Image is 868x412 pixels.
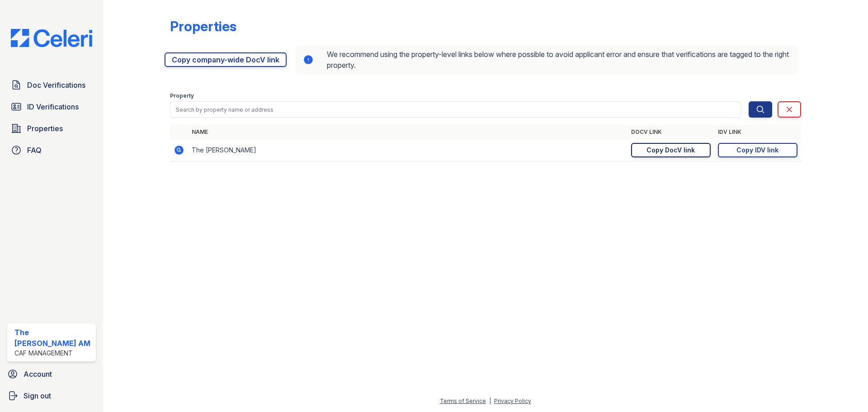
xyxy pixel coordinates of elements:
span: FAQ [27,145,42,156]
a: Copy DocV link [631,143,711,157]
a: Sign out [4,387,99,405]
a: Copy IDV link [718,143,797,157]
td: The [PERSON_NAME] [188,139,627,161]
a: Doc Verifications [7,76,96,94]
span: ID Verifications [27,101,79,112]
span: Properties [27,123,63,134]
a: Properties [7,119,96,137]
span: Account [24,369,52,379]
th: IDV Link [714,125,801,139]
th: DocV Link [627,125,714,139]
th: Name [188,125,627,139]
span: Doc Verifications [27,80,85,90]
span: Sign out [24,390,51,401]
label: Property [170,92,194,99]
img: CE_Logo_Blue-a8612792a0a2168367f1c8372b55b34899dd931a85d93a1a3d3e32e68fde9ad4.png [4,29,99,47]
a: Copy company-wide DocV link [165,52,287,67]
a: ID Verifications [7,98,96,116]
a: Account [4,365,99,383]
div: We recommend using the property-level links below where possible to avoid applicant error and ens... [296,45,797,74]
input: Search by property name or address [170,101,741,118]
div: | [489,398,491,404]
div: Copy IDV link [736,146,778,155]
a: Terms of Service [440,398,486,404]
div: CAF Management [14,349,92,358]
a: Privacy Policy [494,398,531,404]
div: The [PERSON_NAME] AM [14,327,92,349]
a: FAQ [7,141,96,159]
div: Copy DocV link [646,146,695,155]
div: Properties [170,18,236,34]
